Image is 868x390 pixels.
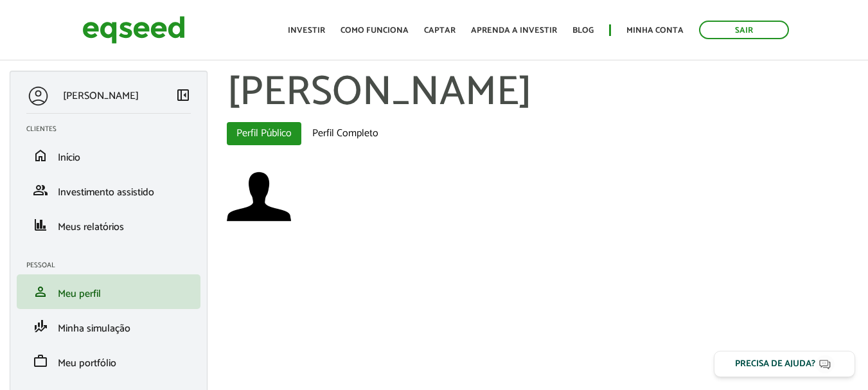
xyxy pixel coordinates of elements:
[58,218,124,236] span: Meus relatórios
[33,319,48,334] span: finance_mode
[17,274,200,309] li: Meu perfil
[58,320,130,337] span: Minha simulação
[17,309,200,344] li: Minha simulação
[33,148,48,163] span: home
[33,182,48,198] span: group
[33,353,48,369] span: work
[17,173,200,208] li: Investimento assistido
[699,21,789,39] a: Sair
[175,87,191,105] a: Colapsar menu
[471,26,557,35] a: Aprenda a investir
[26,125,200,133] h2: Clientes
[58,184,154,201] span: Investimento assistido
[17,344,200,378] li: Meu portfólio
[26,353,191,369] a: workMeu portfólio
[33,217,48,233] span: finance
[303,122,388,145] a: Perfil Completo
[26,261,200,269] h2: Pessoal
[424,26,456,35] a: Captar
[26,284,191,299] a: personMeu perfil
[341,26,409,35] a: Como funciona
[572,26,594,35] a: Blog
[26,319,191,334] a: finance_modeMinha simulação
[227,122,301,145] a: Perfil Público
[26,182,191,198] a: groupInvestimento assistido
[82,13,185,47] img: EqSeed
[33,284,48,299] span: person
[227,71,858,116] h1: [PERSON_NAME]
[17,138,200,173] li: Início
[58,355,116,372] span: Meu portfólio
[626,26,684,35] a: Minha conta
[17,208,200,242] li: Meus relatórios
[288,26,325,35] a: Investir
[26,217,191,233] a: financeMeus relatórios
[58,285,101,303] span: Meu perfil
[227,164,291,229] img: Foto de Vinicius Lopes Lemos
[175,87,191,103] span: left_panel_close
[63,90,139,102] p: [PERSON_NAME]
[58,149,80,166] span: Início
[26,148,191,163] a: homeInício
[227,164,291,229] a: Ver perfil do usuário.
